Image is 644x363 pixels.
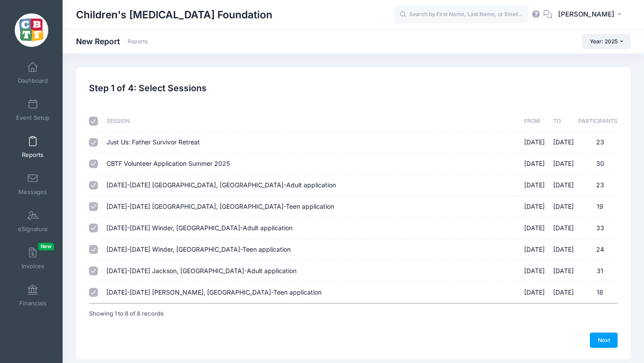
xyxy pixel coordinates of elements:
th: To [549,111,578,132]
button: Year: 2025 [582,34,631,49]
td: 30 [578,153,618,175]
h1: New Report [76,37,148,46]
td: 33 [578,218,618,239]
td: [DATE] [520,218,549,239]
a: eSignature [12,206,54,237]
td: 24 [578,239,618,261]
td: [DATE] [520,282,549,303]
span: [DATE]-[DATE] [GEOGRAPHIC_DATA], [GEOGRAPHIC_DATA]-Adult application [106,181,336,189]
td: 18 [578,282,618,303]
span: CBTF Volunteer Application Summer 2025 [106,160,230,167]
td: [DATE] [520,239,549,261]
span: [DATE]-[DATE] Winder, [GEOGRAPHIC_DATA]-Teen application [106,245,291,253]
h2: Step 1 of 4: Select Sessions [89,83,207,93]
td: [DATE] [549,218,578,239]
td: [DATE] [520,261,549,282]
input: Search by First Name, Last Name, or Email... [394,6,528,24]
td: [DATE] [549,196,578,218]
div: Showing 1 to 8 of 8 records [89,304,164,324]
a: Dashboard [12,57,54,89]
td: 19 [578,196,618,218]
td: [DATE] [549,153,578,175]
span: Invoices [21,262,44,270]
span: [PERSON_NAME] [558,9,614,19]
a: Reports [127,38,148,45]
h1: Children's [MEDICAL_DATA] Foundation [76,4,272,25]
span: Financials [19,300,47,307]
td: [DATE] [549,282,578,303]
span: [DATE]-[DATE] [GEOGRAPHIC_DATA], [GEOGRAPHIC_DATA]-Teen application [106,203,334,210]
td: [DATE] [549,132,578,153]
span: Dashboard [18,77,48,84]
td: 31 [578,261,618,282]
td: [DATE] [549,239,578,261]
img: Children's Brain Tumor Foundation [15,13,48,47]
a: Next [590,333,618,348]
td: [DATE] [520,153,549,175]
td: [DATE] [549,175,578,196]
a: Financials [12,280,54,311]
a: Reports [12,131,54,163]
a: Event Setup [12,94,54,126]
td: [DATE] [549,261,578,282]
span: Just Us: Father Survivor Retreat [106,138,200,146]
span: Year: 2025 [590,38,618,45]
th: Session [102,111,520,132]
span: [DATE]-[DATE] Jackson, [GEOGRAPHIC_DATA]-Adult application [106,267,297,274]
span: [DATE]-[DATE] Winder, [GEOGRAPHIC_DATA]-Adult application [106,224,292,232]
td: [DATE] [520,175,549,196]
th: From [520,111,549,132]
span: [DATE]-[DATE] [PERSON_NAME], [GEOGRAPHIC_DATA]-Teen application [106,288,322,296]
th: Participants [578,111,618,132]
button: [PERSON_NAME] [552,4,631,25]
td: 23 [578,132,618,153]
span: Reports [22,151,43,159]
span: New [38,243,54,250]
td: [DATE] [520,196,549,218]
span: eSignature [18,225,48,233]
span: Event Setup [16,114,50,122]
a: InvoicesNew [12,243,54,274]
td: 23 [578,175,618,196]
a: Messages [12,169,54,200]
td: [DATE] [520,132,549,153]
span: Messages [18,188,47,196]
